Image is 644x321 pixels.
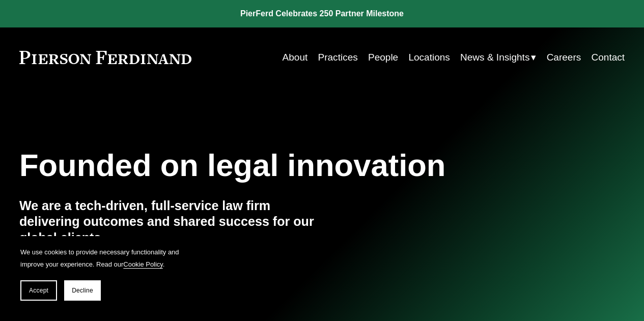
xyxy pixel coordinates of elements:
[547,48,581,67] a: Careers
[19,148,524,183] h1: Founded on legal innovation
[20,246,183,270] p: We use cookies to provide necessary functionality and improve your experience. Read our .
[72,287,93,294] span: Decline
[10,236,193,311] section: Cookie banner
[29,287,48,294] span: Accept
[64,280,101,301] button: Decline
[460,49,529,66] span: News & Insights
[368,48,398,67] a: People
[123,260,163,268] a: Cookie Policy
[460,48,536,67] a: folder dropdown
[19,198,322,247] h4: We are a tech-driven, full-service law firm delivering outcomes and shared success for our global...
[408,48,450,67] a: Locations
[20,280,57,301] button: Accept
[283,48,308,67] a: About
[592,48,625,67] a: Contact
[318,48,358,67] a: Practices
